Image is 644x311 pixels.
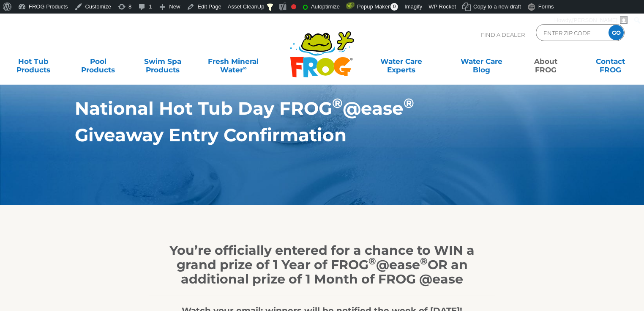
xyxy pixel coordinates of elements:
div: Focus keyphrase not set [291,4,296,9]
h1: Giveaway Entry Confirmation [75,125,530,145]
a: AboutFROG [521,53,571,70]
a: Fresh MineralWater∞ [202,53,265,70]
sup: ∞ [243,65,247,71]
a: Water CareBlog [456,53,507,70]
a: Howdy, [551,14,631,27]
span: 0 [390,3,398,11]
sup: ® [332,95,343,111]
a: Water CareExperts [360,53,442,70]
input: GO [609,25,624,40]
h1: You’re officially entered for a chance to WIN a grand prize of 1 Year of FROG @ease OR an additio... [149,243,495,286]
span: [PERSON_NAME] [572,17,617,23]
sup: ® [420,255,428,267]
sup: ® [404,95,414,111]
a: ContactFROG [585,53,636,70]
p: Find A Dealer [481,24,525,45]
input: Zip Code Form [543,27,600,39]
h1: National Hot Tub Day FROG @ease [75,98,530,118]
sup: ® [368,255,376,267]
a: Swim SpaProducts [137,53,188,70]
a: PoolProducts [73,53,123,70]
a: Hot TubProducts [8,53,59,70]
